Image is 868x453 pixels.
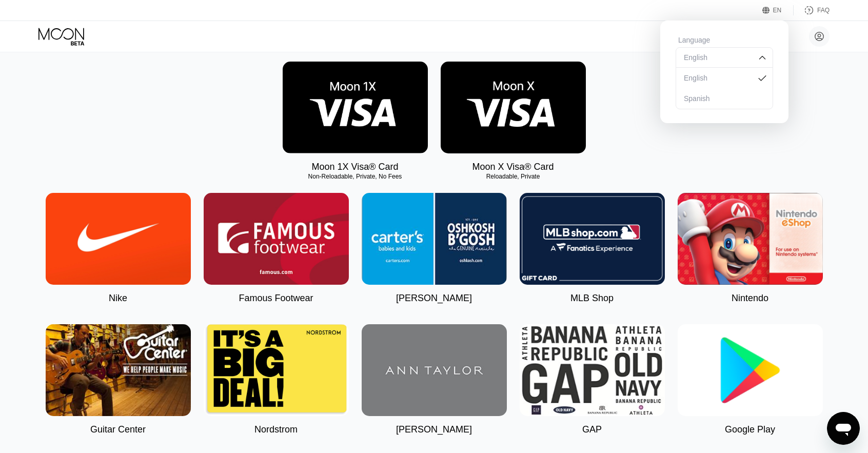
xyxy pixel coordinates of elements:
div: Nordstrom [254,424,298,435]
div: FAQ [817,7,830,14]
div: Non-Reloadable, Private, No Fees [283,173,428,180]
div: EN [762,5,794,15]
iframe: Button to launch messaging window [827,412,860,445]
div: Reloadable, Private [441,173,586,180]
div: MLB Shop [570,293,614,304]
div: Moon X Visa® Card [472,162,554,172]
div: [PERSON_NAME] [396,424,472,435]
div: GAP [582,424,602,435]
div: Language [676,36,773,44]
div: Spanish [681,94,767,103]
div: EN [773,7,782,14]
div: Nintendo [732,293,768,304]
div: English [681,74,752,82]
div: Famous Footwear [239,293,313,304]
div: [PERSON_NAME] [396,293,472,304]
div: Google Play [725,424,775,435]
div: English [681,53,752,62]
div: Guitar Center [90,424,146,435]
div: Moon 1X Visa® Card [311,162,398,172]
div: Nike [109,293,127,304]
div: FAQ [794,5,830,15]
